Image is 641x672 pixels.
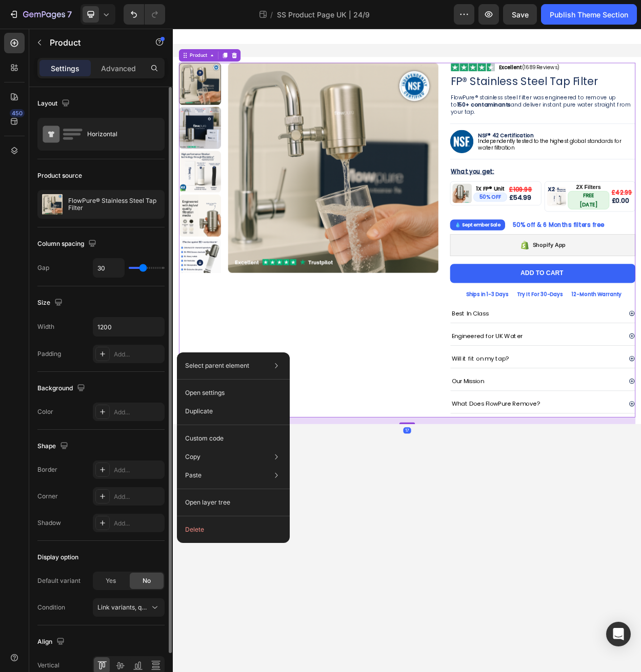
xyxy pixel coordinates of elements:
[366,426,442,440] p: Will it fit on my tap?
[185,471,202,480] p: Paste
[364,250,436,265] a: 💧 September Sale
[185,434,224,443] p: Custom code
[396,206,438,214] p: 1X FP® Unit
[473,278,516,290] div: Shopify App
[37,237,98,251] div: Column spacing
[366,486,482,499] p: What Does FlowPure Remove?
[114,350,162,359] div: Add...
[124,4,165,25] div: Undo/Redo
[37,97,72,111] div: Layout
[365,180,607,194] p: What you get:
[50,36,137,49] p: Product
[512,10,529,19] span: Save
[106,576,116,585] span: Yes
[173,29,641,672] iframe: Design area
[442,218,472,226] p: £54.99
[576,222,604,230] p: £0.00
[10,109,25,117] div: 450
[364,45,424,56] img: gempages_547265743364817678-d602d9fe-048d-41d7-a3db-ddc76606f0c4.svg
[524,343,590,355] p: 12-Month Warranty
[37,603,65,612] div: Condition
[114,519,162,528] div: Add...
[97,603,249,611] span: Link variants, quantity <br> between same products
[37,661,59,670] div: Vertical
[37,296,65,310] div: Size
[503,4,537,25] button: Save
[550,9,628,20] div: Publish Theme Section
[37,263,49,272] div: Gap
[37,492,58,501] div: Corner
[527,213,566,237] p: FREE [DATE]
[446,252,566,263] strong: 50% off & 6 Months filters free
[185,388,225,397] p: Open settings
[457,316,513,327] div: Add to cart
[606,622,631,646] div: Open Intercom Messenger
[541,4,637,25] button: Publish Theme Section
[37,349,61,359] div: Padding
[37,407,53,416] div: Color
[37,322,54,331] div: Width
[520,204,573,212] p: 2X Filters
[364,133,395,163] img: gempages_547265743364817678-6f380521-50be-41c1-bac4-79689ee4dba4.svg
[366,456,409,470] p: Our Mission
[143,576,151,585] span: No
[37,171,82,180] div: Product source
[303,523,313,532] div: 17
[366,367,415,381] p: Best In Class
[441,205,473,217] div: £109.98
[37,439,70,453] div: Shape
[452,343,512,355] p: Try It For 30-Days
[101,63,136,74] p: Advanced
[37,382,87,395] div: Background
[365,86,607,114] p: FlowPure® stainless steel filter was engineered to remove up to and deliver instant pure water st...
[51,63,79,74] p: Settings
[67,8,72,20] p: 7
[87,122,150,146] div: Horizontal
[4,4,76,25] button: 7
[114,466,162,475] div: Add...
[364,59,608,79] h2: FP® Stainless Steel Tap Filter
[385,343,440,355] p: Ships in 1-3 Days
[427,46,608,55] h2: (1689 Reviews)
[270,9,273,20] span: /
[403,215,431,227] p: 50% OFF
[395,205,439,215] div: Rich Text Editor. Editing area: main
[181,520,286,539] button: Delete
[93,598,165,617] button: Link variants, quantity <br> between same products
[68,197,160,212] p: FlowPure® Stainless Steel Tap Filter
[428,46,458,55] strong: Excellent
[491,207,517,233] img: gempages_547265743364817678-60191aa3-43ff-44c9-8869-02aa8b45104f.svg
[277,9,370,20] span: SS Product Page UK | 24/9
[114,408,162,417] div: Add...
[401,135,473,145] strong: NSF® 42 Certification
[395,215,439,227] button: <p>50% OFF</p>
[37,576,81,585] div: Default variant
[185,407,213,416] p: Duplicate
[519,213,574,237] button: <p>FREE TODAY</p>
[37,518,61,528] div: Shadow
[185,498,230,507] p: Open layer tree
[114,492,162,501] div: Add...
[37,553,78,562] div: Display option
[93,318,164,336] input: Auto
[37,465,57,474] div: Border
[364,309,608,334] button: Add to cart
[20,30,47,39] div: Product
[37,635,67,649] div: Align
[42,194,63,215] img: product feature img
[185,452,201,461] p: Copy
[576,209,604,220] s: £42.99
[367,203,393,229] img: gempages_547265743364817678-e96323b9-580c-4691-b64b-c9481ffc4b50.svg
[373,94,444,104] strong: 150+ contaminants
[401,143,589,161] span: Independently tested to the highest global standards for water filtration
[366,398,459,409] span: Engineered for UK Water
[93,259,124,277] input: Auto
[185,361,249,370] p: Select parent element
